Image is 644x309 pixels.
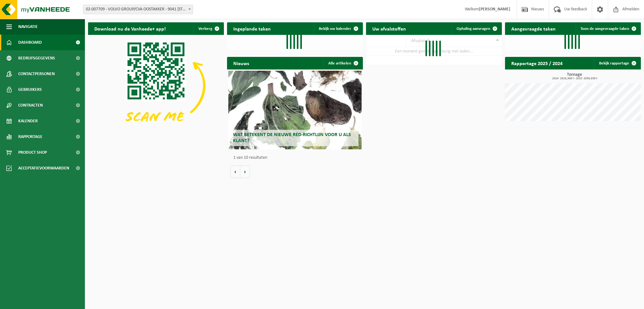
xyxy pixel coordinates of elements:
[233,156,360,160] p: 1 van 10 resultaten
[193,22,223,35] button: Verberg
[508,77,641,80] span: 2024: 2616,368 t - 2025: 2056,636 t
[18,82,42,97] span: Gebruikers
[198,27,212,31] span: Verberg
[230,165,240,178] button: Vorige
[323,57,362,69] a: Alle artikelen
[18,160,69,176] span: Acceptatievoorwaarden
[18,66,55,82] span: Contactpersonen
[452,22,501,35] a: Ophaling aanvragen
[505,22,562,35] h2: Aangevraagde taken
[227,57,255,69] h2: Nieuws
[18,35,42,50] span: Dashboard
[18,50,55,66] span: Bedrijfsgegevens
[240,165,250,178] button: Volgende
[505,57,569,69] h2: Rapportage 2025 / 2024
[314,22,362,35] a: Bekijk uw kalender
[18,19,38,35] span: Navigatie
[227,22,277,35] h2: Ingeplande taken
[457,27,490,31] span: Ophaling aanvragen
[228,71,361,149] a: Wat betekent de nieuwe RED-richtlijn voor u als klant?
[83,5,193,14] span: 02-007709 - VOLVO GROUP/CVA OOSTAKKER - 9041 OOSTAKKER, SMALLEHEERWEG 31
[18,97,43,113] span: Contracten
[479,7,510,12] strong: [PERSON_NAME]
[233,132,351,143] span: Wat betekent de nieuwe RED-richtlijn voor u als klant?
[18,113,38,129] span: Kalender
[88,22,172,35] h2: Download nu de Vanheede+ app!
[18,145,47,160] span: Product Shop
[594,57,640,69] a: Bekijk rapportage
[18,129,42,145] span: Rapportage
[580,27,629,31] span: Toon de aangevraagde taken
[508,73,641,80] h3: Tonnage
[575,22,640,35] a: Toon de aangevraagde taken
[319,27,351,31] span: Bekijk uw kalender
[88,35,224,137] img: Download de VHEPlus App
[366,22,412,35] h2: Uw afvalstoffen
